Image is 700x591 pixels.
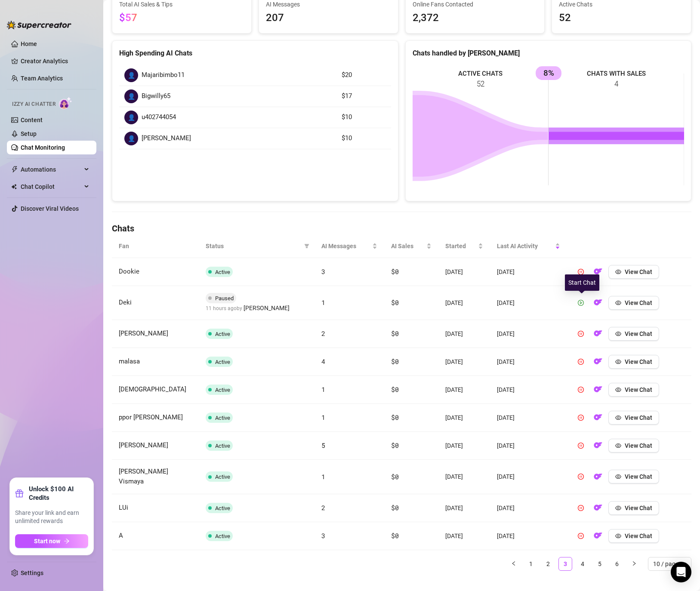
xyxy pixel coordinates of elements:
[391,385,398,394] span: $0
[490,286,567,320] td: [DATE]
[490,460,567,494] td: [DATE]
[615,415,621,421] span: eye
[490,494,567,522] td: [DATE]
[576,557,589,571] li: 4
[591,270,605,277] a: OF
[34,538,60,545] span: Start now
[608,383,659,397] button: View Chat
[608,411,659,425] button: View Chat
[215,415,230,421] span: Active
[578,359,584,365] span: pause-circle
[21,117,43,123] a: Content
[142,133,191,144] span: [PERSON_NAME]
[438,234,490,258] th: Started
[594,298,602,307] img: OF
[15,509,88,526] span: Share your link and earn unlimited rewards
[611,557,623,570] a: 6
[21,144,65,151] a: Chat Monitoring
[591,332,605,339] a: OF
[594,472,602,481] img: OF
[304,243,309,249] span: filter
[112,222,691,234] h4: Chats
[511,561,516,566] span: left
[391,298,398,307] span: $0
[591,475,605,482] a: OF
[507,557,521,571] li: Previous Page
[591,355,605,369] button: OF
[559,557,572,570] a: 3
[591,439,605,452] button: OF
[445,241,476,251] span: Started
[591,296,605,310] button: OF
[578,415,584,421] span: pause-circle
[625,330,652,337] span: View Chat
[215,387,230,393] span: Active
[490,320,567,348] td: [DATE]
[438,460,490,494] td: [DATE]
[215,295,234,302] span: Paused
[625,442,652,449] span: View Chat
[497,241,553,251] span: Last AI Activity
[391,531,398,540] span: $0
[490,376,567,404] td: [DATE]
[119,268,139,275] span: Dookie
[591,506,605,513] a: OF
[21,180,82,194] span: Chat Copilot
[413,48,685,58] div: Chats handled by [PERSON_NAME]
[321,472,325,481] span: 1
[215,269,230,275] span: Active
[321,357,325,366] span: 4
[64,538,70,544] span: arrow-right
[15,489,24,498] span: gift
[21,205,79,212] a: Discover Viral Videos
[625,386,652,393] span: View Chat
[119,299,132,306] span: Deki
[591,529,605,543] button: OF
[21,130,37,137] a: Setup
[591,501,605,515] button: OF
[112,234,199,258] th: Fan
[490,258,567,286] td: [DATE]
[615,300,621,306] span: eye
[625,473,652,480] span: View Chat
[608,470,659,483] button: View Chat
[384,234,438,258] th: AI Sales
[119,329,168,337] span: [PERSON_NAME]
[608,265,659,279] button: View Chat
[578,300,584,306] span: play-circle
[594,531,602,540] img: OF
[438,286,490,320] td: [DATE]
[321,441,325,449] span: 5
[608,439,659,452] button: View Chat
[21,54,89,68] a: Creator Analytics
[438,258,490,286] td: [DATE]
[321,329,325,338] span: 2
[594,503,602,512] img: OF
[321,241,370,251] span: AI Messages
[142,91,170,102] span: Bigwilly65
[438,494,490,522] td: [DATE]
[124,89,138,103] div: 👤
[632,561,637,566] span: right
[608,296,659,310] button: View Chat
[591,388,605,395] a: OF
[11,166,18,173] span: thunderbolt
[490,522,567,550] td: [DATE]
[558,557,572,571] li: 3
[591,383,605,397] button: OF
[594,413,602,422] img: OF
[591,301,605,308] a: OF
[591,416,605,423] a: OF
[391,472,398,481] span: $0
[206,305,290,311] span: 11 hours ago by
[542,557,555,570] a: 2
[615,443,621,449] span: eye
[321,298,325,307] span: 1
[438,404,490,432] td: [DATE]
[627,557,641,571] button: right
[490,234,567,258] th: Last AI Activity
[142,70,185,80] span: Majaribimbo11
[438,320,490,348] td: [DATE]
[206,241,301,251] span: Status
[321,503,325,512] span: 2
